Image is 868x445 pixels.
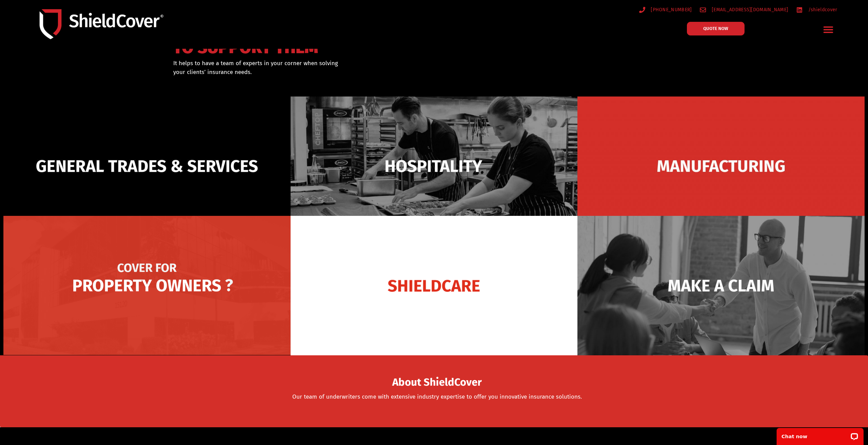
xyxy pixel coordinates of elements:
[796,5,837,14] a: /shieldcover
[639,5,692,14] a: [PHONE_NUMBER]
[687,22,745,35] a: QUOTE NOW
[392,378,482,387] span: About ShieldCover
[173,68,469,77] p: your clients’ insurance needs.
[820,21,836,38] div: Menu Toggle
[710,5,788,14] span: [EMAIL_ADDRESS][DOMAIN_NAME]
[772,424,868,445] iframe: LiveChat chat widget
[392,380,482,387] a: About ShieldCover
[173,59,469,76] div: It helps to have a team of experts in your corner when solving
[649,5,692,14] span: [PHONE_NUMBER]
[807,5,837,14] span: /shieldcover
[703,26,728,31] span: QUOTE NOW
[700,5,788,14] a: [EMAIL_ADDRESS][DOMAIN_NAME]
[40,9,163,40] img: Shield-Cover-Underwriting-Australia-logo-full
[292,393,582,400] a: Our team of underwriters come with extensive industry expertise to offer you innovative insurance...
